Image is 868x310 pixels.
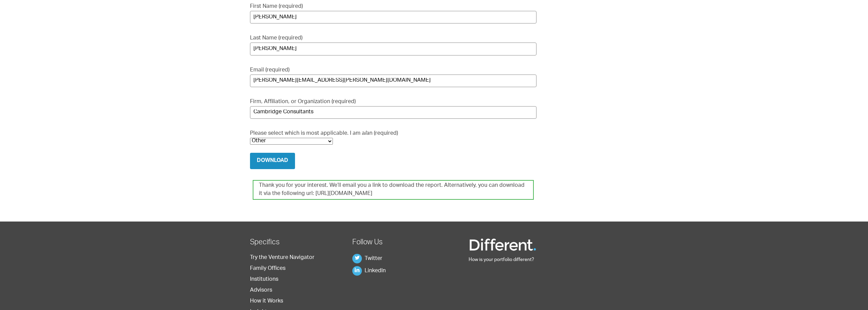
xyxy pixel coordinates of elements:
[250,106,536,119] input: Firm, Affiliation, or Organization (required)
[250,130,536,145] label: Please select which is most applicable. I am a/an (required)
[250,43,536,55] input: Last Name (required)
[250,266,285,272] a: Family Offices
[250,98,536,119] label: Firm, Affiliation, or Organization (required)
[352,268,386,274] a: LinkedIn
[250,3,536,200] form: Contact form
[469,256,618,264] p: How is your portfolio different?
[250,288,272,293] a: Advisors
[250,238,346,248] h2: Specifics
[352,256,382,262] a: Twitter
[250,277,278,282] a: Institutions
[250,11,536,23] input: First Name (required)
[250,34,536,55] label: Last Name (required)
[253,180,534,200] div: Thank you for your interest. We’ll email you a link to download the report. Alternatively, you ca...
[250,75,536,87] input: Email (required)
[250,255,314,261] a: Try the Venture Navigator
[250,299,283,304] a: How it Works
[469,238,537,251] img: Different Funds
[250,153,295,169] input: Download
[250,3,536,23] label: First Name (required)
[250,66,536,87] label: Email (required)
[352,238,448,248] h2: Follow Us
[250,138,333,145] select: Please select which is most applicable. I am a/an (required)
